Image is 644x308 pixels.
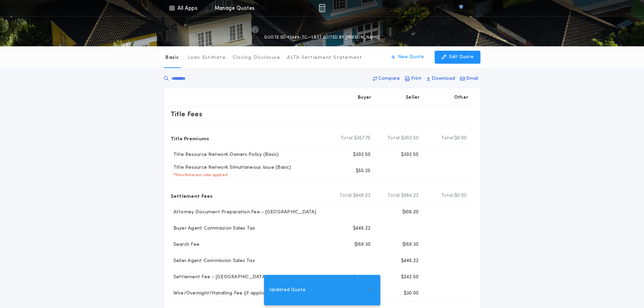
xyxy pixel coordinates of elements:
b: Total: [387,192,401,199]
img: vs-icon [447,5,475,11]
p: $302.50 [401,151,419,158]
p: Print [411,75,422,82]
p: Buyer [358,94,371,101]
p: Title Fees [171,109,202,119]
p: Search Fee [171,241,200,248]
p: Buyer Agent Commission Sales Tax [171,225,255,232]
p: Title Resource Network Owners Policy (Basic) [171,151,279,158]
p: $159.30 [354,241,371,248]
span: $302.50 [401,135,419,142]
b: Total: [441,135,455,142]
p: Title Premiums [171,133,209,144]
p: Title Resource Network Simultaneous Issue (Basic) [171,164,291,171]
b: Total: [387,135,401,142]
button: Edit Quote [435,51,480,64]
p: $302.50 [353,151,371,158]
p: Loan Estimate [188,54,226,61]
p: Compare [378,75,400,82]
b: Total: [339,192,353,199]
span: $0.00 [454,192,467,199]
p: Closing Disclosure [233,54,281,61]
p: QUOTE SD-12685-TC - LAST EDITED BY [PERSON_NAME] [264,34,380,41]
button: Download [425,73,457,85]
p: $106.20 [402,209,419,216]
p: New Quote [398,54,424,61]
p: Seller Agent Commission Sales Tax [171,258,255,264]
p: * Simultaneous rate applied [171,172,228,178]
b: Total: [441,192,455,199]
p: Settlement Fees [171,190,213,201]
p: $446.22 [353,225,371,232]
p: Basic [165,54,179,61]
span: $848.02 [353,192,371,199]
p: Attorney Document Preparation Fee - [GEOGRAPHIC_DATA] [171,209,316,216]
button: New Quote [384,51,431,64]
p: Other [454,94,468,101]
button: Email [458,73,480,85]
p: ALTA Settlement Statement [287,54,362,61]
span: $984.22 [401,192,419,199]
span: $0.00 [454,135,467,142]
span: $357.75 [354,135,371,142]
button: Print [403,73,424,85]
p: $55.25 [356,168,371,174]
span: Updated Quote [269,286,306,294]
p: $446.22 [401,258,419,264]
p: Edit Quote [449,54,474,61]
p: Download [432,75,455,82]
p: Seller [406,94,420,101]
img: img [319,4,325,12]
p: $159.30 [402,241,419,248]
button: Compare [371,73,402,85]
b: Total: [340,135,354,142]
p: Email [466,75,478,82]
